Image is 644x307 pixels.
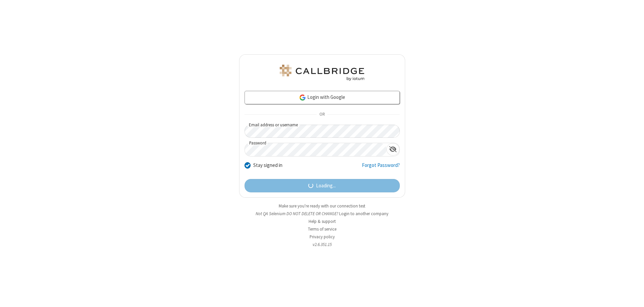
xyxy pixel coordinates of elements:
a: Forgot Password? [362,162,400,174]
div: Show password [386,143,399,156]
span: Loading... [316,182,336,190]
a: Make sure you're ready with our connection test [279,203,365,209]
img: google-icon.png [299,94,306,101]
iframe: Chat [627,290,639,302]
a: Privacy policy [310,234,335,240]
input: Email address or username [245,125,400,138]
a: Terms of service [308,226,336,232]
img: QA Selenium DO NOT DELETE OR CHANGE [278,65,366,81]
a: Login with Google [245,91,400,104]
button: Login to another company [339,210,388,217]
li: Not QA Selenium DO NOT DELETE OR CHANGE? [239,210,405,217]
label: Stay signed in [253,162,282,169]
span: OR [317,110,327,119]
a: Help & support [309,219,336,224]
button: Loading... [245,179,400,192]
li: v2.6.351.15 [239,241,405,248]
input: Password [245,143,386,156]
